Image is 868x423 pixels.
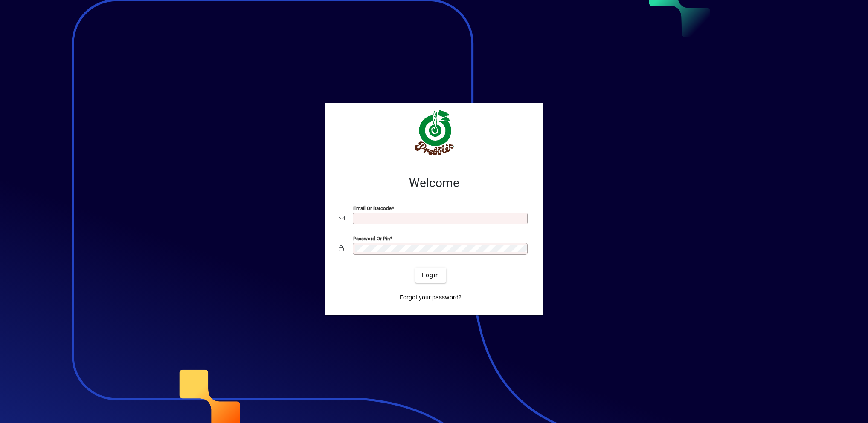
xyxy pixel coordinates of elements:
[396,290,465,305] a: Forgot your password?
[400,293,462,302] span: Forgot your password?
[353,205,392,211] mat-label: Email or Barcode
[422,271,439,280] span: Login
[339,176,530,190] h2: Welcome
[353,236,390,242] mat-label: Password or Pin
[415,268,446,283] button: Login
